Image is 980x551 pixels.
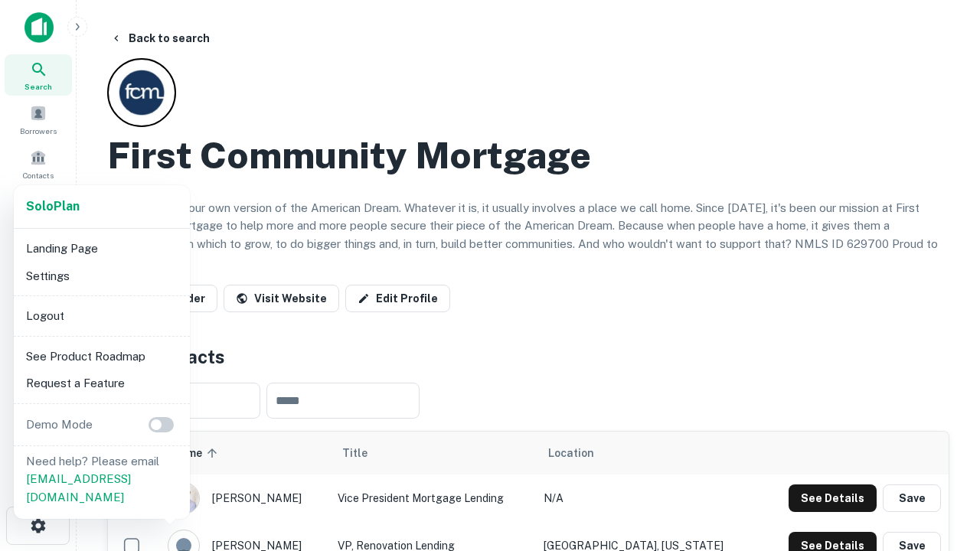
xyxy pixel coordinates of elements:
p: Need help? Please email [26,452,178,507]
p: Demo Mode [20,416,99,434]
iframe: Chat Widget [903,429,980,502]
strong: Solo Plan [26,199,80,214]
a: [EMAIL_ADDRESS][DOMAIN_NAME] [26,472,131,504]
li: Landing Page [20,235,184,262]
li: Request a Feature [20,370,184,397]
li: See Product Roadmap [20,343,184,370]
a: SoloPlan [26,197,80,216]
li: Settings [20,262,184,290]
li: Logout [20,302,184,330]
